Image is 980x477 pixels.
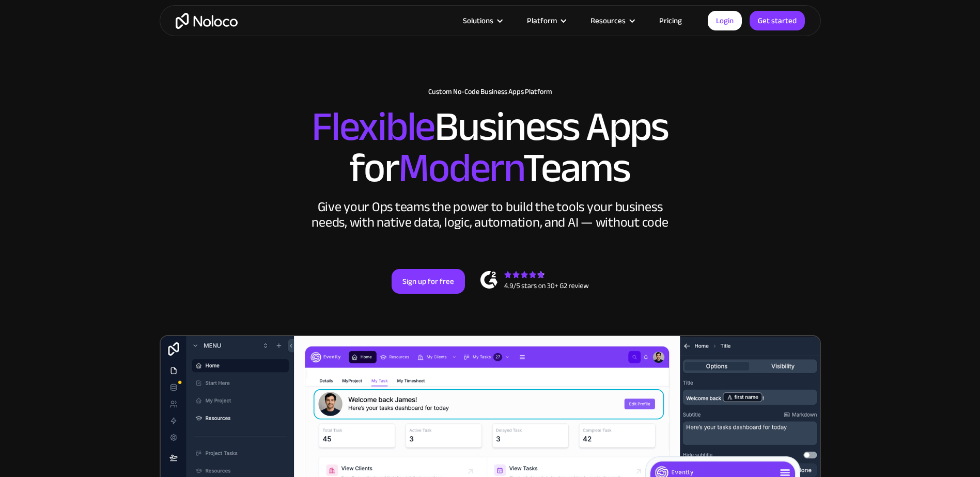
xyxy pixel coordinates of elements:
[170,106,811,189] h2: Business Apps for Teams
[170,88,811,96] h1: Custom No-Code Business Apps Platform
[463,14,493,27] div: Solutions
[450,14,514,27] div: Solutions
[527,14,557,27] div: Platform
[578,14,646,27] div: Resources
[514,14,578,27] div: Platform
[398,130,523,206] span: Modern
[309,199,671,230] div: Give your Ops teams the power to build the tools your business needs, with native data, logic, au...
[708,11,742,30] a: Login
[176,13,238,29] a: home
[312,88,434,165] span: Flexible
[750,11,805,30] a: Get started
[590,14,626,27] div: Resources
[646,14,695,27] a: Pricing
[392,269,465,294] a: Sign up for free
